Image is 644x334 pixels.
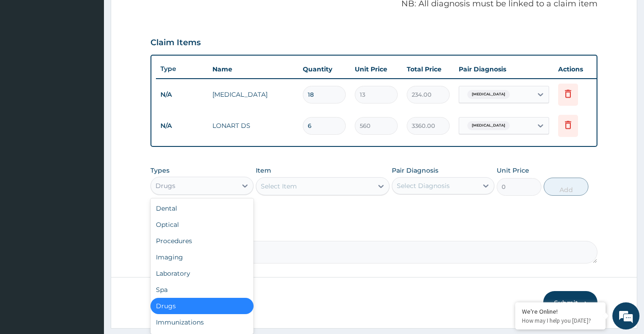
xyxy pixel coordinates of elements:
div: Select Item [261,182,297,191]
div: Chat with us now [47,51,152,62]
div: Select Diagnosis [397,181,450,190]
div: We're Online! [522,307,599,315]
div: Minimize live chat window [148,5,170,26]
div: Laboratory [150,265,253,282]
span: We're online! [52,106,125,197]
span: [MEDICAL_DATA] [467,90,510,99]
div: Optical [150,216,253,233]
button: Add [544,178,588,196]
th: Actions [554,60,599,78]
th: Name [208,60,298,78]
th: Unit Price [350,60,402,78]
label: Item [256,166,271,175]
td: N/A [156,86,208,103]
p: How may I help you today? [522,317,599,325]
textarea: Type your message and hit 'Enter' [5,231,172,263]
img: d_794563401_company_1708531726252_794563401 [17,45,37,68]
div: Dental [150,200,253,216]
div: Spa [150,282,253,298]
td: LONART DS [208,117,298,135]
th: Total Price [402,60,454,78]
button: Submit [543,291,597,315]
label: Comment [150,228,597,236]
h3: Claim Items [150,38,201,48]
label: Unit Price [497,166,529,175]
th: Quantity [298,60,350,78]
label: Types [150,167,169,174]
th: Type [156,61,208,77]
td: [MEDICAL_DATA] [208,85,298,103]
div: Drugs [155,181,175,190]
label: Pair Diagnosis [392,166,438,175]
span: [MEDICAL_DATA] [467,121,510,130]
div: Immunizations [150,314,253,330]
div: Drugs [150,298,253,314]
div: Procedures [150,233,253,249]
th: Pair Diagnosis [454,60,554,78]
td: N/A [156,118,208,134]
div: Imaging [150,249,253,265]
